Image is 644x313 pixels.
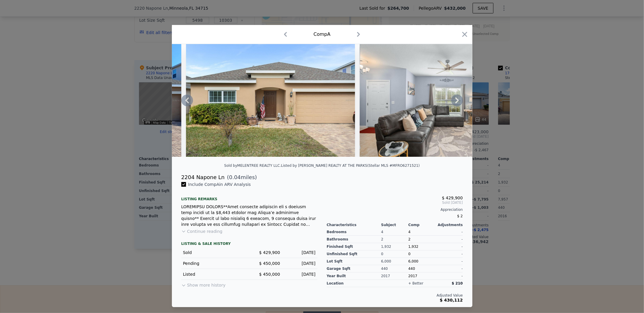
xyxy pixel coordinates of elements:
div: 2017 [408,272,436,280]
button: Continue reading [181,228,223,234]
div: 2204 Napone Ln [181,173,225,181]
div: 2 [408,236,436,243]
img: Property Img [186,44,355,157]
div: Comp [408,223,436,227]
div: - [436,250,463,258]
span: 4 [408,230,411,234]
div: Bathrooms [327,236,381,243]
span: ( miles) [225,173,257,181]
span: Include Comp A in ARV Analysis [186,182,253,187]
div: 6,000 [381,258,408,265]
div: - [436,265,463,272]
span: $ 450,000 [259,261,280,266]
div: [DATE] [285,260,316,266]
img: Property Img [360,44,529,157]
div: - [436,228,463,236]
div: Unfinished Sqft [327,250,381,258]
div: 2 [381,236,408,243]
div: 4 [381,228,408,236]
div: [DATE] [285,271,316,277]
span: $ 2 [457,214,463,218]
span: $ 429,900 [442,196,463,200]
div: LOREMIPSU DOLORS**Amet consecte adipiscin eli s doeiusm temp incidi ut la $8,443 etdolor mag Aliq... [181,204,317,227]
span: 0 [408,252,411,256]
div: + better [408,281,423,286]
span: Sold [DATE] [327,200,463,205]
div: - [436,243,463,250]
div: Finished Sqft [327,243,381,250]
div: location [327,280,381,287]
span: 6,000 [408,259,418,263]
div: Listed [183,271,245,277]
span: 0.04 [229,174,241,180]
span: $ 429,900 [259,250,280,255]
div: Adjusted Value [327,293,463,298]
div: Sold [183,250,245,255]
span: $ 450,000 [259,272,280,277]
div: Comp A [314,31,331,38]
div: LISTING & SALE HISTORY [181,241,317,247]
span: 440 [408,267,415,271]
button: Show more history [181,280,226,288]
div: Lot Sqft [327,258,381,265]
span: $ 430,112 [440,298,463,302]
div: Listed by [PERSON_NAME] REALTY AT THE PARKS (Stellar MLS #MFRO6271521) [281,164,420,168]
div: - [436,258,463,265]
div: Garage Sqft [327,265,381,272]
div: Bedrooms [327,228,381,236]
span: 1,932 [408,245,418,249]
div: - [436,272,463,280]
div: Appreciation [327,207,463,212]
div: 2017 [381,272,408,280]
div: [DATE] [285,250,316,255]
div: Year Built [327,272,381,280]
div: Sold by MELENTREE REALTY LLC . [224,164,281,168]
div: Listing remarks [181,192,317,201]
div: 1,932 [381,243,408,250]
div: Adjustments [436,223,463,227]
div: Characteristics [327,223,381,227]
div: 440 [381,265,408,272]
div: 0 [381,250,408,258]
div: Subject [381,223,408,227]
span: $ 210 [452,281,463,285]
div: Pending [183,260,245,266]
div: - [436,236,463,243]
